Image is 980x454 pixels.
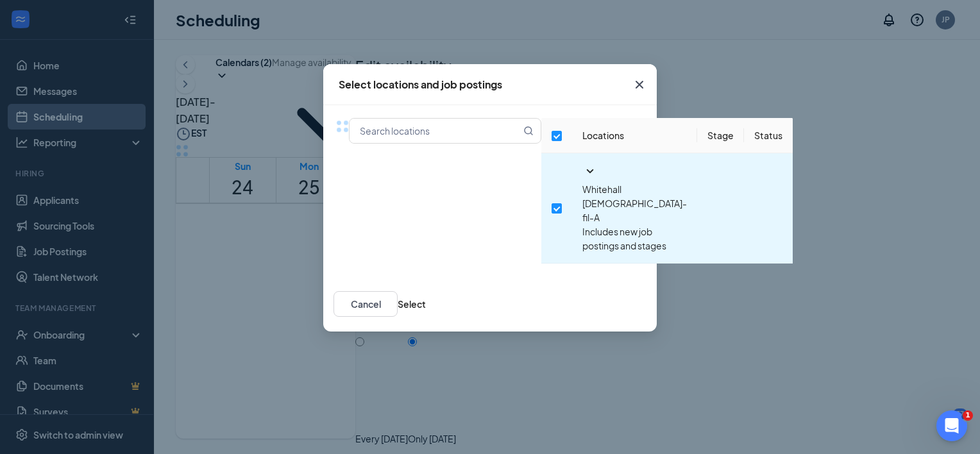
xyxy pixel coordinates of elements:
span: 1 [963,410,973,421]
button: Close [622,64,657,105]
span: Includes new job postings and stages [582,226,666,251]
p: [DEMOGRAPHIC_DATA]-fil-A [582,196,687,224]
div: Select locations and job postings [339,78,502,92]
svg: MagnifyingGlass [523,126,534,136]
input: Search locations [350,119,521,143]
button: Cancel [334,291,398,317]
button: Select [398,297,426,311]
th: Locations [572,118,697,153]
iframe: Intercom live chat [936,410,967,441]
th: Stage [697,118,744,153]
th: Status [744,118,793,153]
svg: SmallChevronDown [582,164,598,179]
svg: Cross [632,77,647,92]
span: Whitehall [582,183,621,195]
